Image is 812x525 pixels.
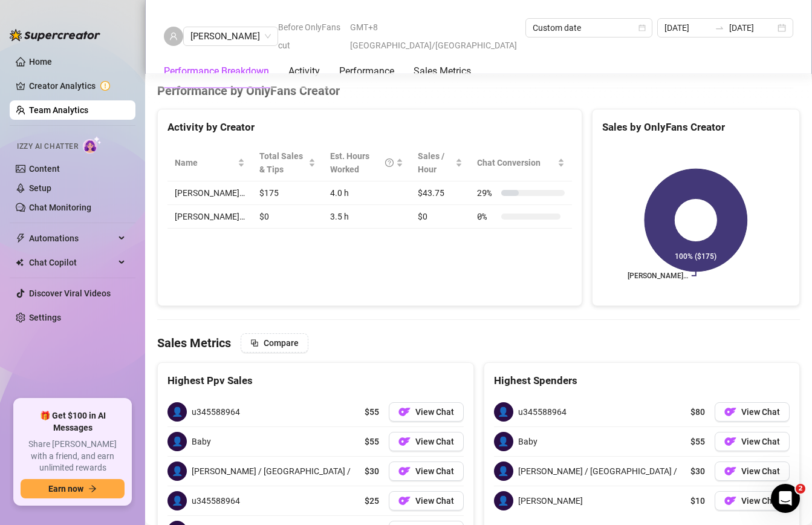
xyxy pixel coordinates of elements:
[252,205,323,229] td: $0
[192,465,351,478] span: [PERSON_NAME] / [GEOGRAPHIC_DATA] /
[664,21,710,34] input: Start date
[259,149,306,176] span: Total Sales & Tips
[477,210,496,223] span: 0 %
[252,181,323,205] td: $175
[192,494,240,507] span: u345588964
[29,105,88,115] a: Team Analytics
[690,435,705,448] span: $55
[157,334,231,351] h4: Sales Metrics
[192,405,240,419] span: u345588964
[494,432,513,451] span: 👤
[494,373,790,389] div: Highest Spenders
[278,18,343,54] span: Before OnlyFans cut
[365,435,379,448] span: $55
[167,145,252,181] th: Name
[164,64,269,79] div: Performance Breakdown
[628,272,688,280] text: [PERSON_NAME]…
[494,461,513,481] span: 👤
[21,479,125,498] button: Earn nowarrow-right
[29,313,61,322] a: Settings
[477,156,555,169] span: Chat Conversion
[29,57,52,67] a: Home
[389,461,464,481] button: OFView Chat
[415,496,454,506] span: View Chat
[29,203,91,212] a: Chat Monitoring
[365,405,379,419] span: $55
[729,21,775,34] input: End date
[518,494,583,507] span: [PERSON_NAME]
[638,24,646,31] span: calendar
[175,156,235,169] span: Name
[192,435,211,448] span: Baby
[715,402,790,422] a: OFView Chat
[29,289,111,298] a: Discover Viral Videos
[330,149,394,176] div: Est. Hours Worked
[350,18,518,54] span: GMT+8 [GEOGRAPHIC_DATA]/[GEOGRAPHIC_DATA]
[724,495,736,507] img: OF
[167,373,464,389] div: Highest Ppv Sales
[389,491,464,510] button: OFView Chat
[398,406,411,418] img: OF
[21,410,125,434] span: 🎁 Get $100 in AI Messages
[48,484,83,494] span: Earn now
[411,181,470,205] td: $43.75
[741,466,780,476] span: View Chat
[715,432,790,451] a: OFView Chat
[365,465,379,478] span: $30
[518,435,538,448] span: Baby
[288,64,320,79] div: Activity
[470,145,572,181] th: Chat Conversion
[690,494,705,507] span: $10
[167,205,252,229] td: [PERSON_NAME]…
[724,406,736,418] img: OF
[29,164,60,174] a: Content
[715,23,724,33] span: swap-right
[264,338,299,348] span: Compare
[83,136,102,154] img: AI Chatter
[715,491,790,510] button: OFView Chat
[323,181,411,205] td: 4.0 h
[415,466,454,476] span: View Chat
[398,435,411,448] img: OF
[167,119,572,135] div: Activity by Creator
[741,407,780,417] span: View Chat
[241,333,308,353] button: Compare
[29,229,115,248] span: Automations
[418,149,453,176] span: Sales / Hour
[724,465,736,477] img: OF
[715,23,724,33] span: to
[796,484,805,494] span: 2
[10,29,100,41] img: logo-BBDzfeDw.svg
[411,145,470,181] th: Sales / Hour
[167,461,187,481] span: 👤
[88,484,97,493] span: arrow-right
[414,64,471,79] div: Sales Metrics
[398,465,411,477] img: OF
[771,484,800,513] iframe: Intercom live chat
[518,465,677,478] span: [PERSON_NAME] / [GEOGRAPHIC_DATA] /
[411,205,470,229] td: $0
[398,495,411,507] img: OF
[365,494,379,507] span: $25
[494,491,513,510] span: 👤
[533,19,645,37] span: Custom date
[323,205,411,229] td: 3.5 h
[715,461,790,481] button: OFView Chat
[190,27,271,45] span: Chloe Louise
[167,181,252,205] td: [PERSON_NAME]…
[415,407,454,417] span: View Chat
[415,437,454,446] span: View Chat
[385,149,394,176] span: question-circle
[389,432,464,451] button: OFView Chat
[250,339,259,347] span: block
[389,402,464,422] button: OFView Chat
[252,145,323,181] th: Total Sales & Tips
[690,465,705,478] span: $30
[602,119,790,135] div: Sales by OnlyFans Creator
[17,141,78,152] span: Izzy AI Chatter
